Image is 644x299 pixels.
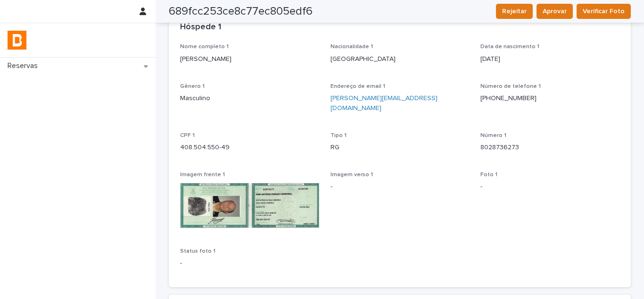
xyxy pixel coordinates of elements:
button: Verificar Foto [577,4,631,19]
span: Endereço de email 1 [330,84,385,89]
p: RG [330,143,470,153]
p: 8028736273 [480,143,619,153]
p: Reservas [4,61,45,70]
button: Aprovar [537,4,573,19]
span: Imagem frente 1 [180,172,225,178]
span: Status foto 1 [180,248,215,254]
p: - [330,182,470,192]
p: - [480,182,619,192]
a: [PERSON_NAME][EMAIL_ADDRESS][DOMAIN_NAME] [330,95,438,111]
h2: 689fcc253ce8c77ec805edf6 [169,5,313,18]
img: IMG_1473.jpeg [180,182,319,229]
span: Data de nascimento 1 [480,44,539,50]
span: Foto 1 [480,172,497,178]
p: Masculino [180,94,319,103]
span: Número de telefone 1 [480,84,541,89]
span: Gênero 1 [180,84,205,89]
span: CPF 1 [180,133,195,138]
button: Rejeitar [496,4,533,19]
h2: Hóspede 1 [180,22,221,33]
span: Tipo 1 [330,133,347,138]
span: Rejeitar [502,7,527,16]
span: Nome completo 1 [180,44,229,50]
p: - [180,258,319,268]
p: [PERSON_NAME] [180,54,319,64]
span: Nacionalidade 1 [330,44,373,50]
a: [PHONE_NUMBER] [480,95,537,102]
img: zVaNuJHRTjyIjT5M9Xd5 [8,31,26,50]
p: [GEOGRAPHIC_DATA] [330,54,470,64]
p: [DATE] [480,54,619,64]
span: Número 1 [480,133,506,138]
span: Verificar Foto [583,7,625,16]
p: 408.504.550-49 [180,143,319,153]
span: Imagem verso 1 [330,172,373,178]
span: Aprovar [543,7,567,16]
